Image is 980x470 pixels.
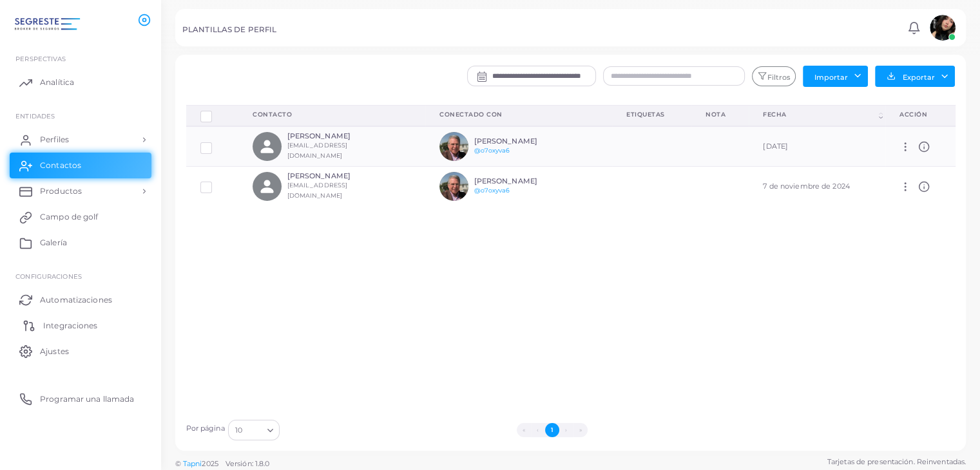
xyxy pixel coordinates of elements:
input: Buscar opción [244,423,262,437]
font: Fecha [763,111,787,118]
button: Exportar [875,66,955,87]
img: avatar [930,15,956,41]
ul: Paginación [283,423,821,437]
a: avatar [926,15,959,41]
a: Campo de golf [10,204,151,230]
font: Etiquetas [626,111,665,118]
font: [EMAIL_ADDRESS][DOMAIN_NAME] [287,142,348,159]
img: avatar [439,172,468,201]
font: © [175,459,181,468]
a: Automatizaciones [10,287,151,312]
a: @o7oxyva6 [474,147,510,154]
font: Exportar [903,72,935,81]
font: Contactos [40,160,81,170]
font: Tarjetas de presentación. Reinventadas. [827,457,966,466]
a: @o7oxyva6 [474,187,510,194]
th: Selección de filas [186,105,239,126]
font: Productos [40,186,82,196]
a: Ajustes [10,338,151,364]
font: Conectado con [439,111,503,118]
font: Integraciones [43,321,97,330]
font: [EMAIL_ADDRESS][DOMAIN_NAME] [287,182,348,199]
font: 1 [551,426,553,433]
font: [PERSON_NAME] [474,136,537,146]
font: Analítica [40,77,74,87]
svg: persona rellenar [258,138,276,155]
font: Galería [40,238,67,247]
button: Filtros [752,66,796,87]
font: Configuraciones [15,272,82,280]
a: Analítica [10,70,151,95]
font: Filtros [767,72,790,81]
svg: persona rellenar [258,178,276,195]
button: Importar [803,66,868,87]
a: Galería [10,230,151,256]
font: [PERSON_NAME] [287,131,351,140]
font: 7 de noviembre de 2024 [763,182,849,191]
font: [DATE] [763,142,788,151]
font: [PERSON_NAME] [474,176,537,185]
font: Programar una llamada [40,394,134,404]
a: Integraciones [10,312,151,338]
button: Ir a la página 1 [545,423,559,437]
font: PERSPECTIVAS [15,55,66,62]
font: 2025 [202,459,218,468]
img: logo [12,12,83,36]
a: Perfiles [10,127,151,153]
a: Programar una llamada [10,386,151,411]
font: [PERSON_NAME] [287,171,351,180]
font: Perfiles [40,135,69,144]
font: Ajustes [40,346,69,356]
font: acción [899,111,927,118]
a: Contactos [10,153,151,178]
font: PLANTILLAS DE PERFIL [182,25,276,34]
font: ENTIDADES [15,112,55,120]
font: Versión: 1.8.0 [226,459,270,468]
font: Nota [706,111,725,118]
font: Automatizaciones [40,295,112,305]
img: avatar [439,132,468,161]
font: Importar [814,72,848,81]
font: Contacto [253,111,292,118]
font: Por página [186,424,225,433]
a: Tapni [183,459,202,468]
font: Campo de golf [40,212,98,221]
div: Buscar opción [228,420,280,440]
font: 10 [235,426,242,435]
a: Productos [10,178,151,204]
